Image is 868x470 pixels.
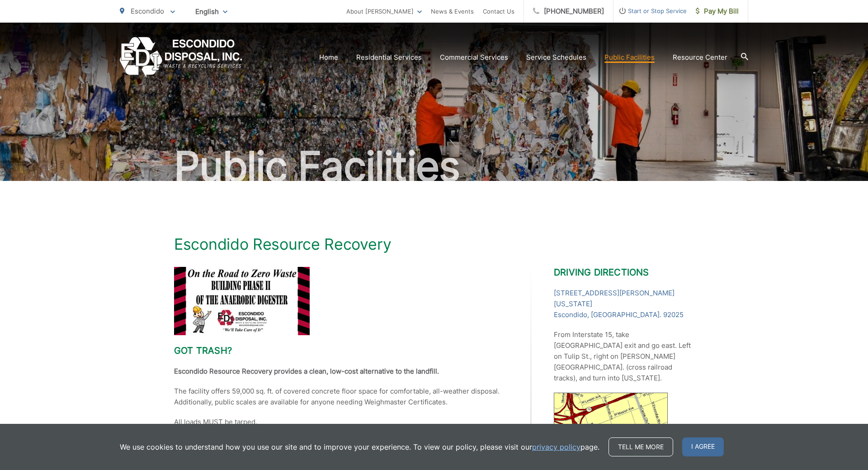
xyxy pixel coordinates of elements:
span: English [189,4,234,19]
a: Service Schedules [526,52,586,63]
p: The facility offers 59,000 sq. ft. of covered concrete floor space for comfortable, all-weather d... [174,386,509,408]
a: Public Facilities [604,52,655,63]
span: Pay My Bill [696,6,739,17]
a: Contact Us [483,6,514,17]
strong: Escondido Resource Recovery provides a clean, low-cost alternative to the landfill. [174,367,439,375]
span: Escondido [131,7,164,15]
a: Residential Services [356,52,422,63]
h2: Driving Directions [554,267,694,278]
a: Commercial Services [440,52,508,63]
a: About [PERSON_NAME] [346,6,422,17]
a: privacy policy [532,442,580,452]
h2: Public Facilities [120,144,748,189]
a: Home [319,52,338,63]
h2: Got trash? [174,345,509,356]
h1: Escondido Resource Recovery [174,235,694,253]
a: [STREET_ADDRESS][PERSON_NAME][US_STATE]Escondido, [GEOGRAPHIC_DATA]. 92025 [554,288,694,320]
p: From Interstate 15, take [GEOGRAPHIC_DATA] exit and go east. Left on Tulip St., right on [PERSON_... [554,329,694,384]
p: All loads MUST be tarped. [174,417,509,427]
a: Tell me more [609,437,673,456]
a: EDCD logo. Return to the homepage. [120,37,242,77]
p: We use cookies to understand how you use our site and to improve your experience. To view our pol... [120,442,599,452]
a: Resource Center [673,52,727,63]
span: I agree [682,437,724,456]
a: News & Events [431,6,474,17]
